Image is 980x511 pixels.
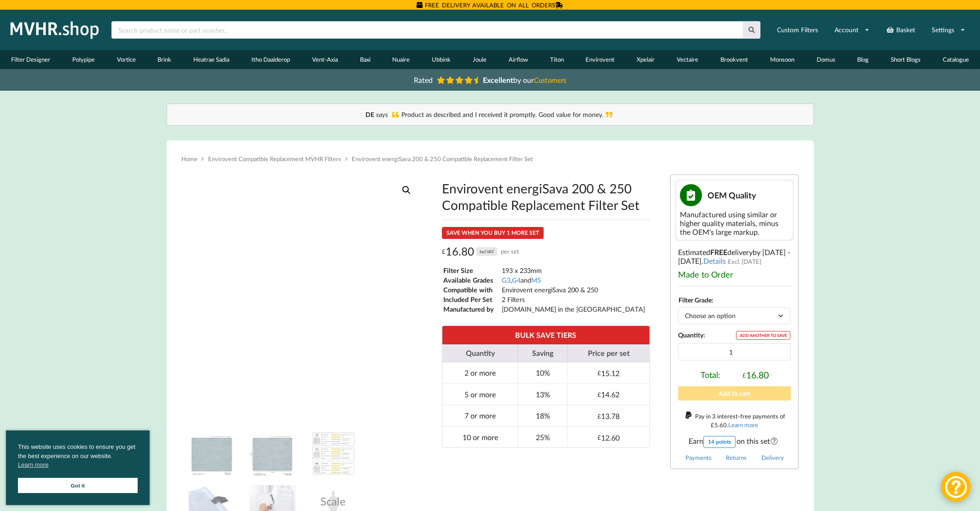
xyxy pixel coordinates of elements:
b: Excellent [483,75,513,84]
a: Itho Daalderop [240,50,301,69]
div: 16.80 [742,370,769,380]
div: 13.78 [597,412,620,420]
a: Titon [539,50,575,69]
div: 14 points [703,436,736,448]
div: 12.60 [597,433,620,442]
a: Monsoon [759,50,806,69]
a: Ubbink [421,50,462,69]
span: by our [483,75,566,84]
th: Quantity [442,344,518,362]
a: M5 [531,276,541,284]
a: Xpelair [626,50,666,69]
label: Filter Grade [678,296,712,304]
span: per set [501,244,519,259]
a: Home [181,155,197,163]
span: £ [597,434,601,441]
a: Nuaire [382,50,421,69]
div: 5.60 [711,421,727,429]
img: mvhr.shop.png [6,18,103,41]
span: £ [597,369,601,377]
div: Made to Order [678,269,791,279]
a: Domus [806,50,847,69]
i: says [376,110,388,118]
a: Account [829,22,876,38]
a: Blog [846,50,880,69]
a: Vectaire [666,50,709,69]
a: Returns [726,454,747,461]
a: Delivery [761,454,784,461]
th: Price per set [567,344,649,362]
a: Rated Excellentby ourCustomers [407,72,573,87]
td: Manufactured by [443,305,500,314]
td: 193 x 233mm [501,266,645,275]
a: Vent-Axia [301,50,349,69]
a: Basket [880,22,921,38]
td: 13% [518,383,567,405]
a: Learn more [728,421,758,429]
td: 18% [518,405,567,426]
div: Manufactured using similar or higher quality materials, minus the OEM's large markup. [680,210,789,236]
div: 14.62 [597,390,620,399]
a: Brookvent [709,50,759,69]
div: SAVE WHEN YOU BUY 1 MORE SET [442,227,544,239]
td: 2 or more [442,362,518,383]
input: Product quantity [678,343,791,360]
span: Envirovent energiSava 200 & 250 Compatible Replacement Filter Set [352,155,533,163]
a: Short Blogs [880,50,932,69]
img: Envirovent energiSava 200 & 250 Compatible MVHR Filter Replacement Set from MVHR.shop [189,430,235,476]
td: Included Per Set [443,295,500,304]
b: FREE [710,248,727,256]
a: G4 [512,276,521,284]
button: Add to cart [678,386,791,401]
td: 7 or more [442,405,518,426]
i: Customers [534,75,566,84]
span: Rated [414,75,433,84]
a: Got it cookie [18,478,138,493]
span: Total: [701,370,720,380]
a: Custom Filters [771,22,824,38]
div: incl VAT [476,247,497,256]
a: Payments [685,454,712,461]
b: DE [365,110,374,118]
span: OEM Quality [707,190,756,200]
div: Estimated delivery . [670,174,799,469]
a: Vortice [106,50,147,69]
a: G3 [502,276,510,284]
img: A Table showing a comparison between G3, G4 and M5 for MVHR Filters and their efficiency at captu... [310,430,356,476]
a: Envirovent [575,50,626,69]
h1: Envirovent energiSava 200 & 250 Compatible Replacement Filter Set [442,180,650,213]
div: ADD ANOTHER TO SAVE [736,331,790,340]
a: Heatrae Sadia [182,50,240,69]
td: 5 or more [442,383,518,405]
a: Airflow [498,50,539,69]
a: Settings [926,22,971,38]
span: £ [597,391,601,398]
td: 10 or more [442,426,518,448]
td: Compatible with [443,285,500,294]
a: Envirovent Compatible Replacement MVHR Filters [208,155,341,163]
a: Joule [462,50,498,69]
td: , and [501,276,645,285]
a: Brink [146,50,182,69]
a: View full-screen image gallery [398,182,415,198]
input: Search product name or part number... [111,21,743,39]
a: Polypipe [61,50,106,69]
div: 16.80 [442,244,520,259]
td: [DOMAIN_NAME] in the [GEOGRAPHIC_DATA] [501,305,645,314]
a: Catalogue [932,50,980,69]
span: £ [597,412,601,420]
td: 10% [518,362,567,383]
span: £ [711,421,714,429]
span: Pay in 3 interest-free payments of . [695,412,785,429]
td: Envirovent energiSava 200 & 250 [501,285,645,294]
th: Saving [518,344,567,362]
a: Baxi [349,50,382,69]
span: by [DATE] - [DATE] [678,248,790,265]
span: This website uses cookies to ensure you get the best experience on our website. [18,442,138,472]
span: Excl. [DATE] [728,258,761,265]
td: 2 Filters [501,295,645,304]
td: Available Grades [443,276,500,285]
a: cookies - Learn more [18,460,48,470]
div: cookieconsent [6,430,150,505]
span: £ [442,244,446,259]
